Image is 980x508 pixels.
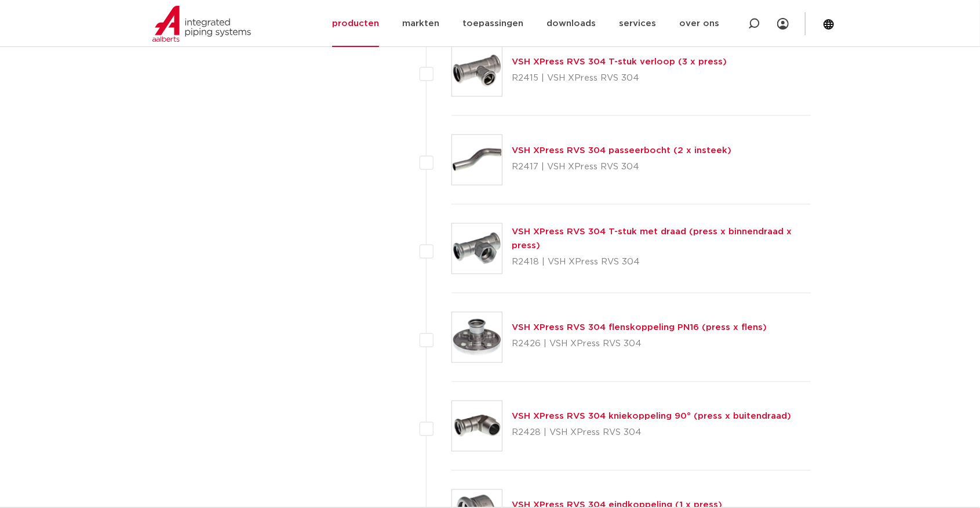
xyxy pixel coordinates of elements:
img: Thumbnail for VSH XPress RVS 304 passeerbocht (2 x insteek) [452,135,502,185]
p: R2426 | VSH XPress RVS 304 [512,335,767,354]
a: VSH XPress RVS 304 kniekoppeling 90° (press x buitendraad) [512,412,791,421]
img: Thumbnail for VSH XPress RVS 304 kniekoppeling 90° (press x buitendraad) [452,401,502,451]
p: R2417 | VSH XPress RVS 304 [512,158,731,176]
p: R2415 | VSH XPress RVS 304 [512,69,727,88]
a: VSH XPress RVS 304 T-stuk verloop (3 x press) [512,57,727,66]
a: VSH XPress RVS 304 passeerbocht (2 x insteek) [512,146,731,155]
img: Thumbnail for VSH XPress RVS 304 T-stuk verloop (3 x press) [452,46,502,96]
a: VSH XPress RVS 304 T-stuk met draad (press x binnendraad x press) [512,228,792,251]
p: R2418 | VSH XPress RVS 304 [512,253,811,272]
p: R2428 | VSH XPress RVS 304 [512,424,791,442]
a: VSH XPress RVS 304 flenskoppeling PN16 (press x flens) [512,324,767,332]
img: Thumbnail for VSH XPress RVS 304 flenskoppeling PN16 (press x flens) [452,313,502,362]
img: Thumbnail for VSH XPress RVS 304 T-stuk met draad (press x binnendraad x press) [452,224,502,274]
